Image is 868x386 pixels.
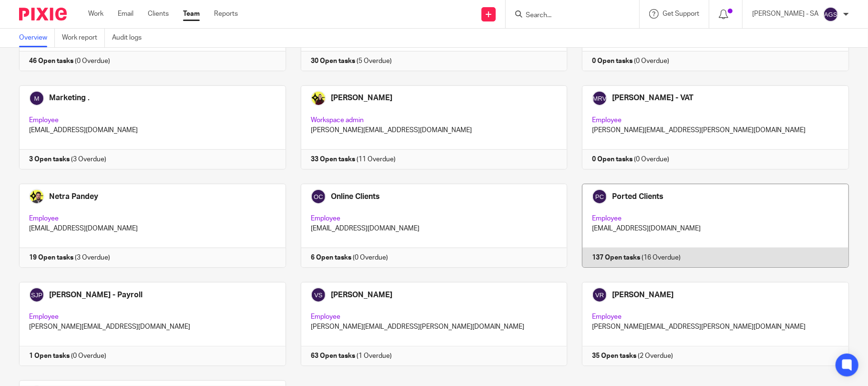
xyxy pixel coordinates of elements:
p: [PERSON_NAME] - SA [752,9,818,19]
img: Pixie [19,8,67,21]
span: Get Support [663,10,699,17]
a: Team [183,9,200,19]
a: Work report [62,29,105,47]
a: Audit logs [112,29,149,47]
input: Search [525,11,611,20]
a: Work [88,9,103,19]
a: Reports [214,9,238,19]
a: Overview [19,29,55,47]
a: Email [118,9,133,19]
img: svg%3E [823,7,838,22]
a: Clients [148,9,169,19]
